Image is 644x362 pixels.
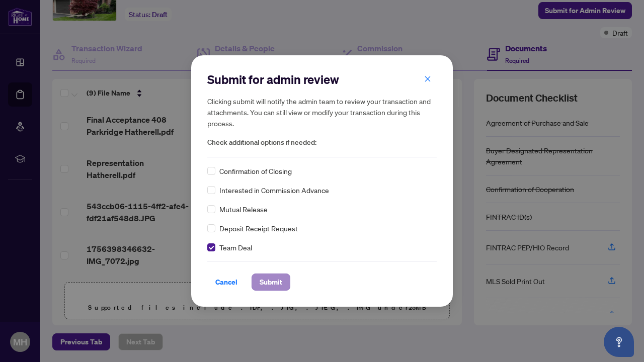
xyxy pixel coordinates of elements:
[219,165,292,176] span: Confirmation of Closing
[207,96,437,129] h5: Clicking submit will notify the admin team to review your transaction and attachments. You can st...
[219,204,268,215] span: Mutual Release
[424,75,431,82] span: close
[604,327,634,357] button: Open asap
[219,185,329,196] span: Interested in Commission Advance
[252,274,290,291] button: Submit
[219,242,252,253] span: Team Deal
[219,223,298,234] span: Deposit Receipt Request
[215,274,237,290] span: Cancel
[207,71,437,87] h2: Submit for admin review
[207,274,246,291] button: Cancel
[260,274,282,290] span: Submit
[207,137,437,148] span: Check additional options if needed:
